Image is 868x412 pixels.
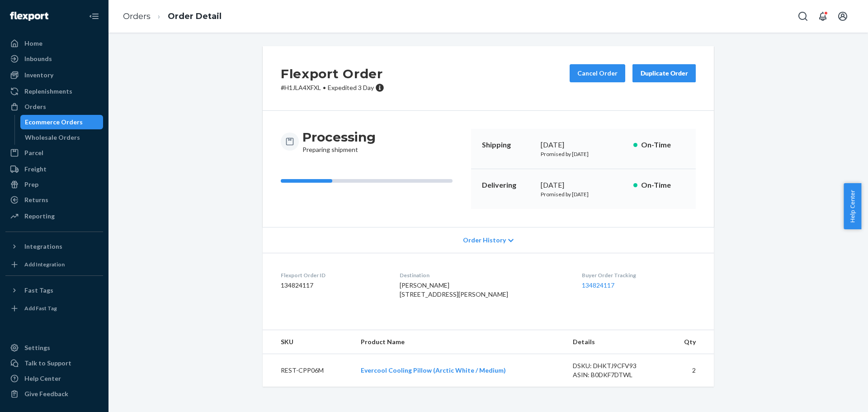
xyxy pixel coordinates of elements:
h3: Processing [302,129,376,145]
p: Promised by [DATE] [541,150,626,158]
div: Reporting [24,212,55,221]
div: Orders [24,102,46,111]
div: [DATE] [541,140,626,150]
dt: Flexport Order ID [281,271,385,279]
a: Prep [5,177,103,192]
div: Wholesale Orders [25,133,80,142]
a: Reporting [5,209,103,223]
iframe: Opens a widget where you can chat to one of our agents [811,385,859,407]
a: Help Center [5,371,103,386]
p: On-Time [641,180,685,190]
div: Home [24,39,42,48]
a: Parcel [5,146,103,160]
div: DSKU: DHKTJ9CFV93 [573,361,658,370]
td: REST-CPP06M [263,354,354,387]
a: Order Detail [168,11,222,21]
div: Talk to Support [24,359,71,368]
div: Add Integration [24,260,65,268]
th: SKU [263,330,354,354]
div: Replenishments [24,87,72,96]
p: Delivering [482,180,533,190]
dt: Buyer Order Tracking [582,271,696,279]
div: Inbounds [24,54,52,63]
div: Parcel [24,148,43,157]
a: Orders [5,99,103,114]
div: Inventory [24,71,53,80]
a: Home [5,36,103,51]
a: Ecommerce Orders [20,115,104,129]
span: [PERSON_NAME] [STREET_ADDRESS][PERSON_NAME] [400,281,508,298]
p: Shipping [482,140,533,150]
a: Inventory [5,68,103,82]
a: Settings [5,341,103,355]
th: Product Name [354,330,566,354]
button: Duplicate Order [632,64,696,82]
p: On-Time [641,140,685,150]
div: Freight [24,165,47,174]
button: Fast Tags [5,283,103,298]
div: [DATE] [541,180,626,190]
button: Open account menu [834,7,852,25]
a: Add Fast Tag [5,301,103,316]
h2: Flexport Order [281,64,384,83]
a: Evercool Cooling Pillow (Arctic White / Medium) [361,366,506,374]
button: Talk to Support [5,356,103,370]
button: Give Feedback [5,387,103,401]
button: Open Search Box [794,7,812,25]
button: Open notifications [814,7,832,25]
button: Cancel Order [570,64,625,82]
div: Returns [24,195,48,204]
img: Flexport logo [10,12,48,21]
div: Preparing shipment [302,129,376,154]
div: Settings [24,343,50,352]
a: Freight [5,162,103,176]
dd: 134824117 [281,281,385,290]
p: # H1JLA4XFXL [281,83,384,92]
button: Close Navigation [85,7,103,25]
ol: breadcrumbs [116,3,229,30]
div: Help Center [24,374,61,383]
p: Promised by [DATE] [541,190,626,198]
dt: Destination [400,271,568,279]
a: 134824117 [582,281,614,289]
div: Ecommerce Orders [25,118,83,127]
a: Add Integration [5,257,103,272]
a: Inbounds [5,52,103,66]
th: Details [566,330,665,354]
div: Give Feedback [24,389,68,398]
a: Orders [123,11,151,21]
span: Expedited 3 Day [328,84,374,91]
a: Returns [5,193,103,207]
div: Prep [24,180,38,189]
span: • [323,84,326,91]
button: Integrations [5,239,103,254]
a: Replenishments [5,84,103,99]
div: Duplicate Order [640,69,688,78]
div: Integrations [24,242,62,251]
th: Qty [665,330,714,354]
div: Add Fast Tag [24,304,57,312]
div: ASIN: B0DKF7DTWL [573,370,658,379]
div: Fast Tags [24,286,53,295]
a: Wholesale Orders [20,130,104,145]
button: Help Center [844,183,861,229]
span: Order History [463,236,506,245]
